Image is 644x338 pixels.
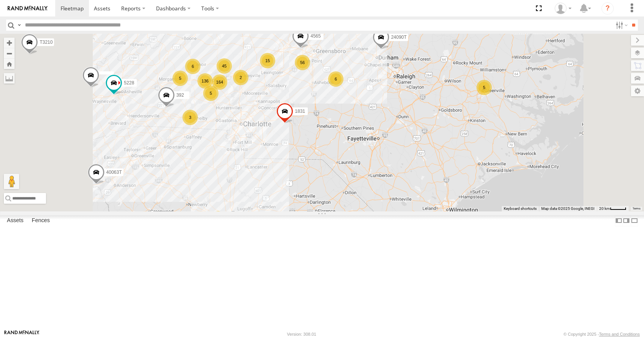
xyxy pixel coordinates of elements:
a: Visit our Website [4,330,39,338]
span: 20 km [599,206,610,211]
img: rand-logo.svg [8,6,48,11]
span: Map data ©2025 Google, INEGI [541,206,595,211]
button: Drag Pegman onto the map to open Street View [4,174,19,189]
div: 3 [182,110,198,125]
a: Terms and Conditions [599,332,640,336]
div: © Copyright 2025 - [563,332,640,336]
label: Dock Summary Table to the Right [623,215,630,226]
label: Dock Summary Table to the Left [615,215,623,226]
label: Fences [28,216,54,226]
button: Zoom in [4,38,15,48]
div: 5 [172,71,188,86]
span: 40063T [106,170,122,175]
span: 1831 [295,109,305,114]
label: Assets [3,216,27,226]
button: Keyboard shortcuts [504,206,537,211]
div: 6 [328,71,343,87]
div: 136 [197,73,213,89]
span: 4565 [310,34,321,39]
span: 24090T [391,35,407,40]
div: 4 [210,211,226,226]
div: Todd Sigmon [552,3,574,14]
div: 15 [260,53,275,68]
button: Map Scale: 20 km per 39 pixels [597,206,629,211]
div: Version: 308.01 [287,332,316,336]
label: Measure [4,73,15,84]
label: Map Settings [631,86,644,96]
div: 45 [217,58,232,74]
div: 2 [233,70,248,85]
a: Terms (opens in new tab) [632,207,641,210]
span: T3210 [39,40,53,45]
div: 5 [476,80,492,95]
span: 392 [176,93,184,98]
button: Zoom Home [4,59,15,69]
span: 5228 [124,81,134,86]
div: 56 [295,55,310,70]
div: 164 [212,74,227,90]
button: Zoom out [4,48,15,59]
div: 5 [203,86,219,101]
label: Search Query [16,20,22,31]
label: Hide Summary Table [631,215,638,226]
i: ? [601,2,614,15]
div: 6 [185,59,200,74]
label: Search Filter Options [613,20,629,31]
